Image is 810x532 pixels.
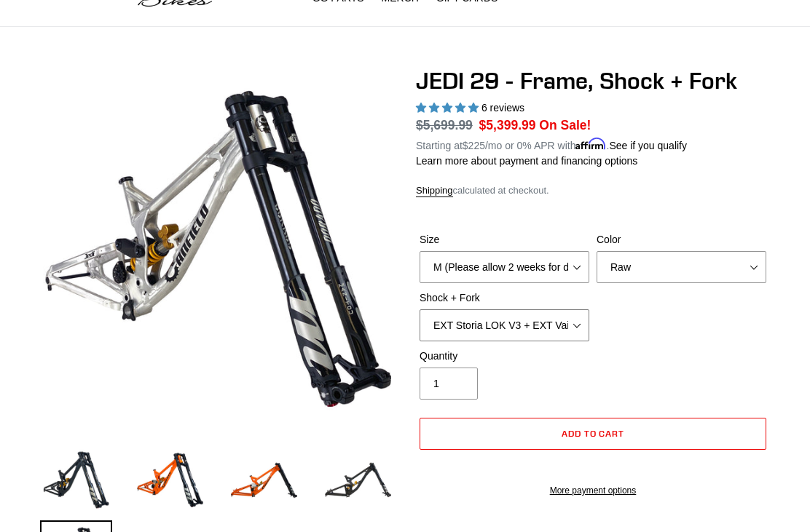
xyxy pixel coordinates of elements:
div: calculated at checkout. [416,183,770,198]
a: Shipping [416,185,453,197]
button: Add to cart [420,418,766,450]
img: Load image into Gallery viewer, JEDI 29 - Frame, Shock + Fork [134,444,206,516]
a: See if you qualify - Learn more about Affirm Financing (opens in modal) [609,140,687,151]
img: Load image into Gallery viewer, JEDI 29 - Frame, Shock + Fork [40,444,112,516]
label: Shock + Fork [420,290,589,306]
s: $5,699.99 [416,118,473,132]
span: 5.00 stars [416,102,481,114]
label: Quantity [420,349,589,364]
span: $225 [463,140,485,151]
label: Color [597,232,766,247]
a: Learn more about payment and financing options [416,155,637,167]
span: On Sale! [539,116,591,135]
img: Load image into Gallery viewer, JEDI 29 - Frame, Shock + Fork [228,444,300,516]
h1: JEDI 29 - Frame, Shock + Fork [416,67,770,95]
span: $5,399.99 [479,118,536,132]
a: More payment options [420,484,766,497]
span: Add to cart [562,428,625,439]
img: Load image into Gallery viewer, JEDI 29 - Frame, Shock + Fork [322,444,394,516]
span: Affirm [575,138,606,150]
label: Size [420,232,589,247]
span: 6 reviews [481,102,524,114]
p: Starting at /mo or 0% APR with . [416,135,687,154]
